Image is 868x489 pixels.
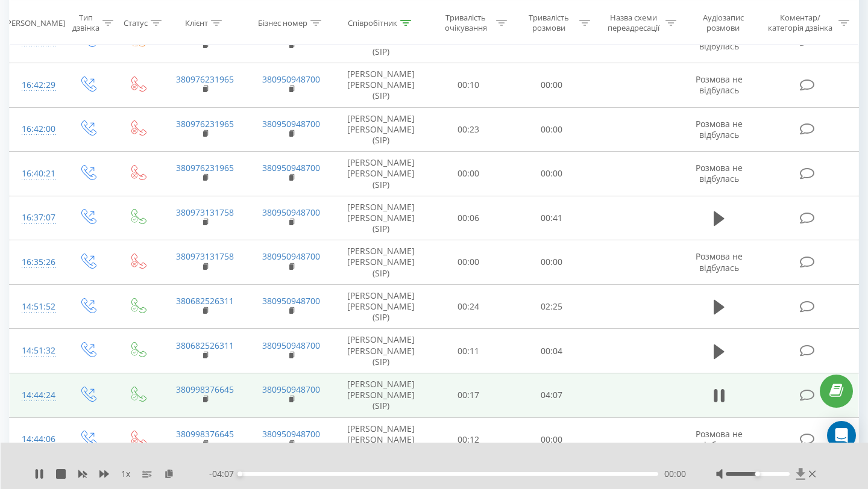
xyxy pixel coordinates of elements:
[262,384,320,395] a: 380950948700
[690,13,756,33] div: Аудіозапис розмови
[72,13,99,33] div: Тип дзвінка
[262,162,320,173] a: 380950948700
[510,240,593,285] td: 00:00
[185,17,208,28] div: Клієнт
[510,373,593,417] td: 04:07
[427,417,511,462] td: 00:12
[176,118,234,129] a: 380976231965
[604,13,662,33] div: Назва схеми переадресації
[262,207,320,218] a: 380950948700
[262,73,320,85] a: 380950948700
[176,162,234,173] a: 380976231965
[262,251,320,262] a: 380950948700
[335,196,427,240] td: [PERSON_NAME] [PERSON_NAME] (SIP)
[427,284,511,329] td: 00:24
[521,13,576,33] div: Тривалість розмови
[427,152,511,196] td: 00:00
[765,13,835,33] div: Коментар/категорія дзвінка
[335,63,427,108] td: [PERSON_NAME] [PERSON_NAME] (SIP)
[696,30,743,52] span: Розмова не відбулась
[335,284,427,329] td: [PERSON_NAME] [PERSON_NAME] (SIP)
[262,295,320,307] a: 380950948700
[22,117,51,141] div: 16:42:00
[22,295,51,319] div: 14:51:52
[696,73,743,96] span: Розмова не відбулась
[755,472,760,476] div: Accessibility label
[427,196,511,240] td: 00:06
[121,468,130,480] span: 1 x
[22,339,51,363] div: 14:51:32
[510,107,593,152] td: 00:00
[22,384,51,407] div: 14:44:24
[237,472,242,476] div: Accessibility label
[176,428,234,440] a: 380998376645
[22,162,51,185] div: 16:40:21
[22,206,51,229] div: 16:37:07
[262,340,320,351] a: 380950948700
[176,340,234,351] a: 380682526311
[335,107,427,152] td: [PERSON_NAME] [PERSON_NAME] (SIP)
[258,17,307,28] div: Бізнес номер
[335,417,427,462] td: [PERSON_NAME] [PERSON_NAME] (SIP)
[335,240,427,285] td: [PERSON_NAME] [PERSON_NAME] (SIP)
[510,417,593,462] td: 00:00
[510,284,593,329] td: 02:25
[124,17,148,28] div: Статус
[510,63,593,108] td: 00:00
[510,329,593,373] td: 00:04
[335,329,427,373] td: [PERSON_NAME] [PERSON_NAME] (SIP)
[22,73,51,97] div: 16:42:29
[696,251,743,273] span: Розмова не відбулась
[510,196,593,240] td: 00:41
[696,118,743,140] span: Розмова не відбулась
[510,152,593,196] td: 00:00
[209,468,240,480] span: - 04:07
[262,118,320,129] a: 380950948700
[335,152,427,196] td: [PERSON_NAME] [PERSON_NAME] (SIP)
[262,428,320,440] a: 380950948700
[348,17,397,28] div: Співробітник
[427,329,511,373] td: 00:11
[827,421,856,450] div: Open Intercom Messenger
[438,13,494,33] div: Тривалість очікування
[427,107,511,152] td: 00:23
[427,240,511,285] td: 00:00
[176,251,234,262] a: 380973131758
[176,384,234,395] a: 380998376645
[22,251,51,274] div: 16:35:26
[696,162,743,184] span: Розмова не відбулась
[176,73,234,85] a: 380976231965
[427,63,511,108] td: 00:10
[22,428,51,451] div: 14:44:06
[696,428,743,450] span: Розмова не відбулась
[664,468,686,480] span: 00:00
[176,295,234,307] a: 380682526311
[4,17,65,28] div: [PERSON_NAME]
[335,373,427,417] td: [PERSON_NAME] [PERSON_NAME] (SIP)
[427,373,511,417] td: 00:17
[176,207,234,218] a: 380973131758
